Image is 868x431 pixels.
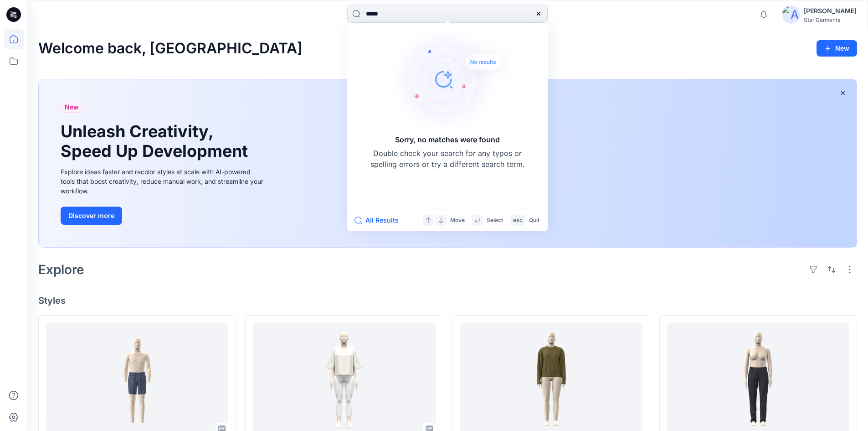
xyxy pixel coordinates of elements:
p: Select [487,216,503,225]
span: New [65,102,79,113]
p: esc [513,216,523,225]
p: Move [450,216,465,225]
div: Star Garments [804,16,857,23]
a: Discover more [61,207,266,225]
h1: Unleash Creativity, Speed Up Development [61,122,252,161]
h2: Welcome back, [GEOGRAPHIC_DATA] [38,40,303,57]
div: Explore ideas faster and recolor styles at scale with AI-powered tools that boost creativity, red... [61,167,266,196]
button: New [817,40,857,57]
img: Sorry, no matches were found [391,25,519,134]
button: Discover more [61,207,122,225]
div: [PERSON_NAME] [804,5,857,16]
p: Quit [529,216,539,225]
h5: Sorry, no matches were found [395,134,500,145]
h4: Styles [38,295,857,306]
button: All Results [354,215,405,226]
img: avatar [782,5,800,24]
p: Double check your search for any typos or spelling errors or try a different search term. [370,148,525,170]
h2: Explore [38,262,84,277]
